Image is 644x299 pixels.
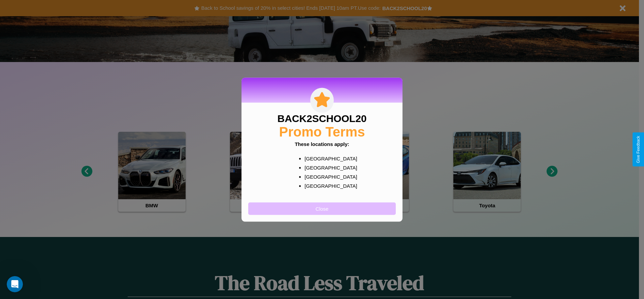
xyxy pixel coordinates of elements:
h3: BACK2SCHOOL20 [277,113,366,124]
p: [GEOGRAPHIC_DATA] [304,181,353,190]
p: [GEOGRAPHIC_DATA] [304,172,353,181]
p: [GEOGRAPHIC_DATA] [304,154,353,163]
button: Close [248,202,396,215]
div: Give Feedback [636,136,641,163]
b: These locations apply: [295,141,349,147]
h2: Promo Terms [279,124,365,139]
iframe: Intercom live chat [7,276,23,292]
p: [GEOGRAPHIC_DATA] [304,163,353,172]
